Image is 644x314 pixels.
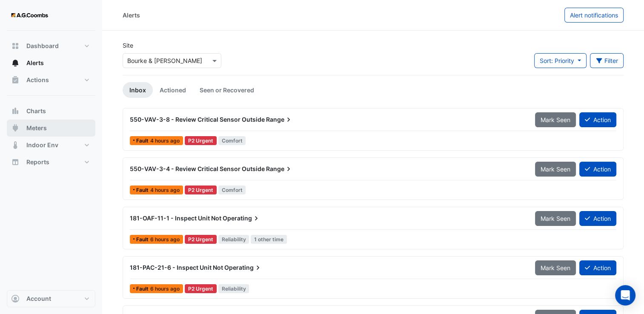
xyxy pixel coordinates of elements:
[541,166,570,173] span: Mark Seen
[590,53,624,68] button: Filter
[579,260,616,275] button: Action
[136,237,150,242] span: Fault
[266,115,293,124] span: Range
[123,41,133,50] label: Site
[218,186,246,194] span: Comfort
[541,116,570,123] span: Mark Seen
[150,236,180,243] span: Mon 25-Aug-2025 07:30 AEST
[7,37,95,54] button: Dashboard
[11,124,20,132] app-icon: Meters
[150,137,180,144] span: Mon 25-Aug-2025 09:00 AEST
[11,76,20,84] app-icon: Actions
[579,112,616,127] button: Action
[535,260,576,275] button: Mark Seen
[26,76,49,84] span: Actions
[11,59,20,67] app-icon: Alerts
[266,165,293,173] span: Range
[26,59,44,67] span: Alerts
[130,116,265,123] span: 550-VAV-3-8 - Review Critical Sensor Outside
[541,264,570,271] span: Mark Seen
[535,211,576,226] button: Mark Seen
[185,186,217,194] div: P2 Urgent
[7,54,95,71] button: Alerts
[218,284,249,293] span: Reliability
[123,82,153,98] a: Inbox
[615,285,635,305] div: Open Intercom Messenger
[10,7,49,24] img: Company Logo
[535,162,576,177] button: Mark Seen
[7,154,95,171] button: Reports
[251,235,287,244] span: 1 other time
[540,57,574,64] span: Sort: Priority
[26,158,49,166] span: Reports
[26,107,46,115] span: Charts
[534,53,587,68] button: Sort: Priority
[7,137,95,154] button: Indoor Env
[123,11,140,20] div: Alerts
[185,235,217,244] div: P2 Urgent
[26,141,58,149] span: Indoor Env
[7,290,95,307] button: Account
[26,42,59,50] span: Dashboard
[11,141,20,149] app-icon: Indoor Env
[11,107,20,115] app-icon: Charts
[130,165,265,172] span: 550-VAV-3-4 - Review Critical Sensor Outside
[535,112,576,127] button: Mark Seen
[224,263,262,272] span: Operating
[7,120,95,137] button: Meters
[11,42,20,50] app-icon: Dashboard
[7,71,95,88] button: Actions
[26,124,47,132] span: Meters
[153,82,193,98] a: Actioned
[150,285,180,292] span: Mon 25-Aug-2025 07:30 AEST
[26,294,51,303] span: Account
[11,158,20,166] app-icon: Reports
[579,211,616,226] button: Action
[150,187,180,193] span: Mon 25-Aug-2025 09:00 AEST
[130,214,221,222] span: 181-OAF-11-1 - Inspect Unit Not
[218,235,249,244] span: Reliability
[136,138,150,143] span: Fault
[218,136,246,145] span: Comfort
[579,162,616,177] button: Action
[541,215,570,222] span: Mark Seen
[130,264,223,271] span: 181-PAC-21-6 - Inspect Unit Not
[570,11,618,19] span: Alert notifications
[185,136,217,145] div: P2 Urgent
[136,188,150,193] span: Fault
[193,82,261,98] a: Seen or Recovered
[185,284,217,293] div: P2 Urgent
[223,214,260,223] span: Operating
[7,103,95,120] button: Charts
[564,8,624,23] button: Alert notifications
[136,286,150,291] span: Fault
